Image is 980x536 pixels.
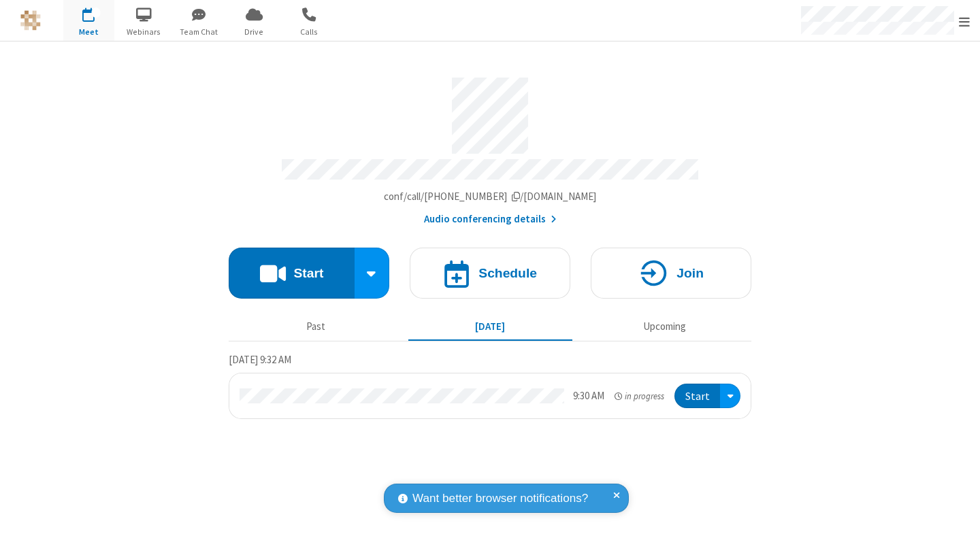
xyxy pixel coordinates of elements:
[384,190,597,203] span: Copy my meeting room link
[229,248,355,299] button: Start
[293,267,323,280] h4: Start
[229,353,291,366] span: [DATE] 9:32 AM
[229,352,751,420] section: Today's Meetings
[234,314,398,339] button: Past
[478,267,537,280] h4: Schedule
[63,26,114,38] span: Meet
[676,267,704,280] h4: Join
[408,314,572,339] button: [DATE]
[118,26,169,38] span: Webinars
[410,248,570,299] button: Schedule
[229,67,751,227] section: Account details
[615,390,664,403] em: in progress
[229,26,280,38] span: Drive
[174,26,225,38] span: Team Chat
[20,10,41,31] img: QA Selenium DO NOT DELETE OR CHANGE
[384,189,597,205] button: Copy my meeting room linkCopy my meeting room link
[412,490,588,507] span: Want better browser notifications?
[355,248,390,299] div: Start conference options
[284,26,335,38] span: Calls
[583,314,747,339] button: Upcoming
[674,384,720,409] button: Start
[591,248,751,299] button: Join
[92,7,101,18] div: 1
[720,384,740,409] div: Open menu
[573,388,604,404] div: 9:30 AM
[424,212,557,227] button: Audio conferencing details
